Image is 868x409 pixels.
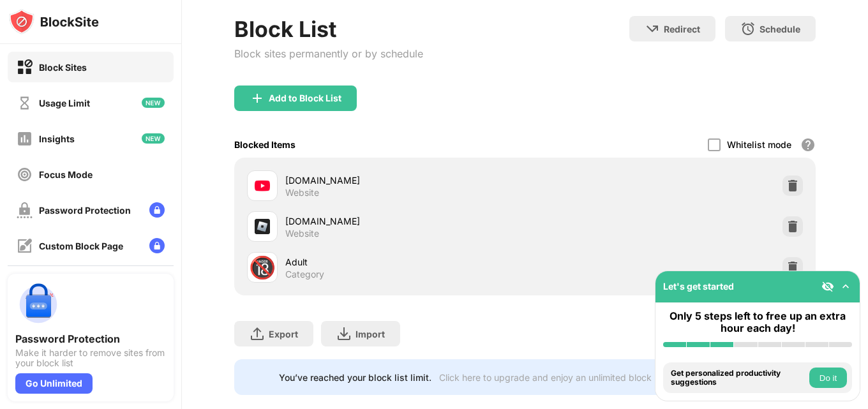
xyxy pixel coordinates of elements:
[759,24,800,34] div: Schedule
[39,133,75,144] div: Insights
[39,205,131,216] div: Password Protection
[17,131,33,147] img: insights-off.svg
[279,372,431,383] div: You’ve reached your block list limit.
[285,214,525,228] div: [DOMAIN_NAME]
[39,169,93,180] div: Focus Mode
[15,373,93,394] div: Go Unlimited
[17,167,33,182] img: focus-off.svg
[285,187,319,198] div: Website
[17,95,33,111] img: time-usage-off.svg
[39,241,123,251] div: Custom Block Page
[285,269,324,280] div: Category
[821,280,834,293] img: eye-not-visible.svg
[234,139,296,150] div: Blocked Items
[439,372,668,383] div: Click here to upgrade and enjoy an unlimited block list.
[9,9,99,34] img: logo-blocksite.svg
[249,255,276,281] div: 🔞
[663,310,852,334] div: Only 5 steps left to free up an extra hour each day!
[15,281,61,327] img: push-password-protection.svg
[255,219,270,234] img: favicons
[39,62,87,73] div: Block Sites
[17,202,33,218] img: password-protection-off.svg
[234,47,423,60] div: Block sites permanently or by schedule
[355,329,385,339] div: Import
[285,174,525,187] div: [DOMAIN_NAME]
[39,98,90,108] div: Usage Limit
[269,93,341,103] div: Add to Block List
[269,329,298,339] div: Export
[255,178,270,193] img: favicons
[285,228,319,239] div: Website
[142,98,165,108] img: new-icon.svg
[839,280,852,293] img: omni-setup-toggle.svg
[15,348,166,368] div: Make it harder to remove sites from your block list
[149,202,165,218] img: lock-menu.svg
[727,139,791,150] div: Whitelist mode
[15,332,166,345] div: Password Protection
[663,281,734,292] div: Let's get started
[664,24,700,34] div: Redirect
[671,369,806,387] div: Get personalized productivity suggestions
[17,59,33,75] img: block-on.svg
[234,16,423,42] div: Block List
[17,238,33,254] img: customize-block-page-off.svg
[142,133,165,144] img: new-icon.svg
[149,238,165,253] img: lock-menu.svg
[809,368,847,388] button: Do it
[285,255,525,269] div: Adult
